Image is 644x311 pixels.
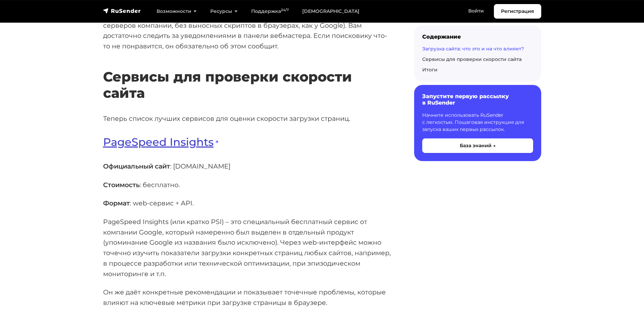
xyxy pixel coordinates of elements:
p: Начните использовать RuSender с легкостью. Пошаговая инструкция для запуска ваших первых рассылок. [422,112,533,133]
p: Теперь список лучших сервисов для оценки скорости загрузки страниц. [103,113,392,124]
img: RuSender [103,7,141,14]
a: Поддержка24/7 [244,4,295,18]
a: Загрузка сайта: что это и на что влияет? [422,46,524,52]
a: Ресурсы [204,4,244,18]
p: : бесплатно. [103,180,392,190]
strong: Стоимость [103,181,140,189]
p: : web-сервис + API. [103,198,392,208]
a: Регистрация [494,4,541,19]
sup: 24/7 [281,8,289,12]
a: [DEMOGRAPHIC_DATA] [295,4,366,18]
a: Итоги [422,67,437,73]
h6: Запустите первую рассылку в RuSender [422,93,533,106]
a: Войти [461,4,491,18]
a: Запустите первую рассылку в RuSender Начните использовать RuSender с легкостью. Пошаговая инструк... [414,85,541,161]
p: PageSpeed Insights (или кратко PSI) – это специальный бесплатный сервис от компании Google, котор... [103,217,392,279]
a: Возможности [150,4,204,18]
h2: Сервисы для проверки скорости сайта [103,49,392,101]
p: : [DOMAIN_NAME] [103,161,392,172]
p: Он же даёт конкретные рекомендации и показывает точечные проблемы, которые влияют на ключевые мет... [103,287,392,308]
strong: Официальный сайт [103,162,170,170]
div: Содержание [422,34,533,40]
a: Сервисы для проверки скорости сайта [422,56,522,62]
button: База знаний → [422,138,533,153]
strong: Формат [103,199,130,207]
a: PageSpeed Insights [103,135,218,149]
